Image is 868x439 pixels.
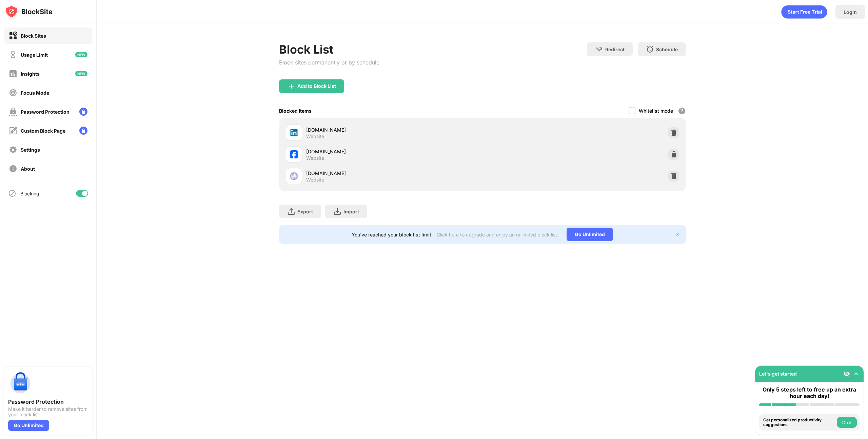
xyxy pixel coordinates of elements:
div: Add to Block List [297,83,336,89]
div: Insights [21,71,40,77]
div: Blocked Items [279,108,312,114]
div: Block sites permanently or by schedule [279,59,379,66]
div: Go Unlimited [567,228,613,241]
div: Password Protection [21,109,70,115]
div: Import [343,209,359,214]
div: Redirect [605,46,625,52]
img: focus-off.svg [9,89,17,97]
div: You’ve reached your block list limit. [352,232,433,237]
img: blocking-icon.svg [8,189,16,197]
div: Only 5 steps left to free up an extra hour each day! [759,386,860,399]
img: customize-block-page-off.svg [9,127,17,135]
img: push-password-protection.svg [8,371,33,396]
div: Blocking [20,191,39,196]
div: Make it harder to remove sites from your block list [8,406,88,417]
div: Custom Block Page [21,128,65,134]
img: about-off.svg [9,165,17,173]
div: animation [781,5,827,19]
div: Website [306,155,324,161]
img: settings-off.svg [9,146,17,154]
div: Settings [21,147,40,153]
div: Block Sites [21,33,46,39]
div: Block List [279,42,379,56]
div: Usage Limit [21,52,48,58]
div: Export [297,209,313,214]
div: Login [844,9,857,15]
img: lock-menu.svg [79,127,87,135]
img: new-icon.svg [75,52,87,57]
img: insights-off.svg [9,70,17,78]
div: Click here to upgrade and enjoy an unlimited block list. [437,232,558,237]
div: Focus Mode [21,90,49,96]
img: block-on.svg [9,32,17,40]
div: [DOMAIN_NAME] [306,148,482,155]
button: Do it [837,417,857,428]
div: Go Unlimited [8,420,49,431]
img: lock-menu.svg [79,108,87,116]
div: Get personalized productivity suggestions [763,418,835,427]
div: Schedule [656,46,678,52]
img: eye-not-visible.svg [843,370,850,377]
img: favicons [290,150,298,158]
div: [DOMAIN_NAME] [306,126,482,133]
div: Website [306,133,324,139]
img: new-icon.svg [75,71,87,76]
div: About [21,166,35,172]
img: omni-setup-toggle.svg [853,370,860,377]
img: x-button.svg [675,232,680,237]
div: Whitelist mode [639,108,673,114]
div: [DOMAIN_NAME] [306,170,482,177]
img: favicons [290,129,298,137]
div: Website [306,177,324,183]
img: logo-blocksite.svg [5,5,53,18]
div: Let's get started [759,371,797,377]
div: Password Protection [8,398,88,405]
img: favicons [290,172,298,180]
img: password-protection-off.svg [9,108,17,116]
img: time-usage-off.svg [9,51,17,59]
